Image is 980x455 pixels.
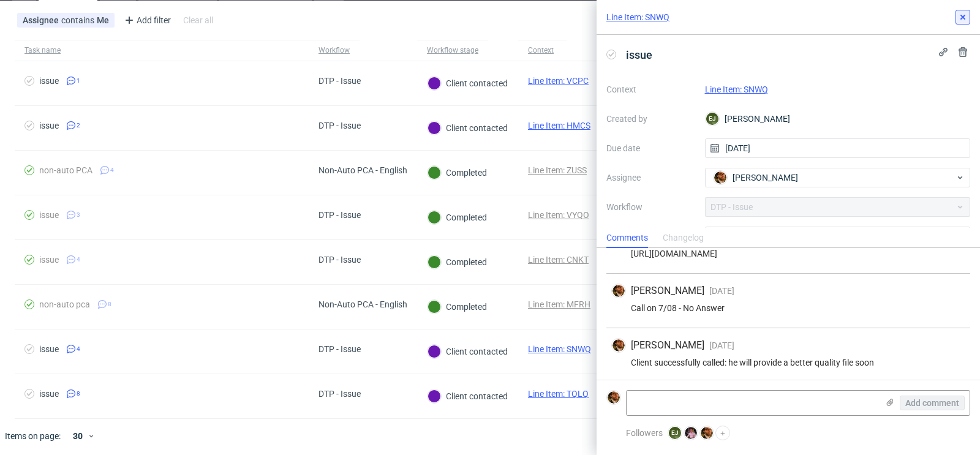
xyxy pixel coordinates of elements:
[528,389,589,399] a: Line Item: TQLQ
[318,76,361,86] div: DTP - Issue
[715,426,730,440] button: +
[705,85,768,94] a: Line Item: SNWQ
[611,358,965,367] div: Client successfully called: he will provide a better quality file soon
[318,121,361,130] div: DTP - Issue
[318,299,407,309] div: Non-Auto PCA - English
[39,389,59,399] div: issue
[669,427,681,439] figcaption: EJ
[528,299,590,309] a: Line Item: MFRH
[61,15,97,25] span: contains
[318,344,361,354] div: DTP - Issue
[428,389,508,403] div: Client contacted
[108,299,111,309] span: 8
[714,171,726,184] img: Matteo Corsico
[77,255,80,265] span: 4
[318,210,361,220] div: DTP - Issue
[631,284,704,298] span: [PERSON_NAME]
[528,255,589,265] a: Line Item: CNKT
[428,121,508,135] div: Client contacted
[528,76,589,86] a: Line Item: VCPC
[663,228,704,248] div: Changelog
[318,389,361,399] div: DTP - Issue
[606,170,695,185] label: Assignee
[528,121,590,130] a: Line Item: HMCS
[612,285,625,297] img: Matteo Corsico
[606,82,695,97] label: Context
[428,300,487,314] div: Completed
[110,165,114,175] span: 4
[709,340,734,350] span: [DATE]
[39,165,92,175] div: non-auto PCA
[24,45,299,56] span: Task name
[528,165,587,175] a: Line Item: ZUSS
[528,210,589,220] a: Line Item: VYQO
[428,211,487,224] div: Completed
[428,255,487,269] div: Completed
[606,200,695,214] label: Workflow
[611,249,965,258] div: [URL][DOMAIN_NAME]
[318,255,361,265] div: DTP - Issue
[612,339,625,352] img: Matteo Corsico
[77,76,80,86] span: 1
[631,339,704,352] span: [PERSON_NAME]
[606,228,648,248] div: Comments
[318,165,407,175] div: Non-Auto PCA - English
[626,428,663,438] span: Followers
[528,344,591,354] a: Line Item: SNWQ
[23,15,61,25] span: Assignee
[77,344,80,354] span: 4
[427,45,478,55] div: Workflow stage
[181,12,216,29] div: Clear all
[706,113,718,125] figcaption: EJ
[733,171,798,184] span: [PERSON_NAME]
[621,45,657,65] span: issue
[705,109,971,129] div: [PERSON_NAME]
[77,389,80,399] span: 8
[608,391,620,404] img: Matteo Corsico
[685,427,697,439] img: Aleks Ziemkowski
[5,430,61,442] span: Items on page:
[66,427,88,445] div: 30
[39,255,59,265] div: issue
[428,345,508,358] div: Client contacted
[701,427,713,439] img: Matteo Corsico
[611,303,965,313] div: Call on 7/08 - No Answer
[709,286,734,296] span: [DATE]
[528,45,557,55] div: Context
[428,166,487,179] div: Completed
[606,111,695,126] label: Created by
[39,344,59,354] div: issue
[39,76,59,86] div: issue
[119,10,173,30] div: Add filter
[428,77,508,90] div: Client contacted
[318,45,350,55] div: Workflow
[606,11,669,23] a: Line Item: SNWQ
[39,121,59,130] div: issue
[77,121,80,130] span: 2
[77,210,80,220] span: 3
[606,141,695,156] label: Due date
[39,299,90,309] div: non-auto pca
[97,15,109,25] div: Me
[39,210,59,220] div: issue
